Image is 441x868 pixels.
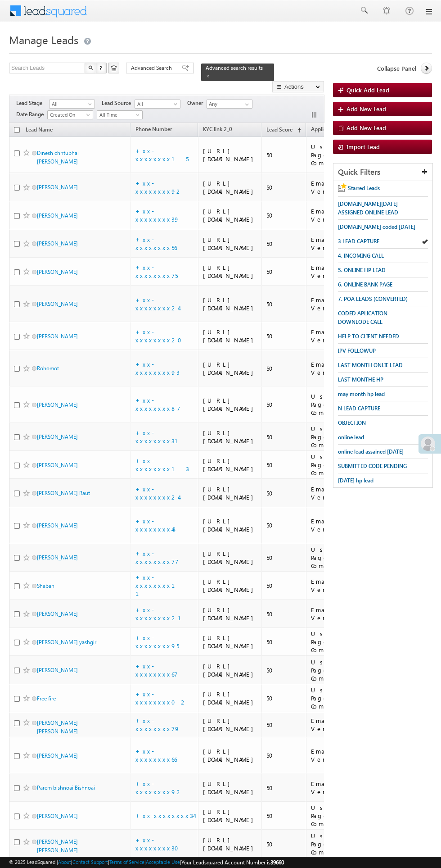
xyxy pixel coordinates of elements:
span: [DOMAIN_NAME][DATE] ASSIGNED ONLINE LEAD [338,200,398,216]
a: +xx-xxxxxxxx20 [135,328,187,344]
span: Add New Lead [346,105,386,113]
div: 50 [266,268,302,276]
div: 50 [266,300,302,308]
div: Email ID Verified [311,360,368,377]
span: HELP TO CLIENT NEEDED [338,333,399,340]
span: © 2025 LeadSquared | | | | | [9,858,284,867]
div: Email ID Verified [311,207,368,223]
span: IPV FOLLOWUP [338,347,376,354]
div: [URL][DOMAIN_NAME] [203,690,258,706]
a: Contact Support [72,859,108,865]
div: 50 [266,211,302,219]
div: 50 [266,582,302,590]
a: +xx-xxxxxxxx92 [135,179,183,195]
a: Acceptable Use [146,859,180,865]
div: Email ID Verified [311,179,368,195]
a: +xx-xxxxxxxx92 [135,780,183,795]
span: CODED APLICATION DOWNLODE CALL [338,310,387,325]
a: [PERSON_NAME] [37,268,78,275]
a: +xx-xxxxxxxx13 [135,457,189,473]
span: N LEAD CAPTURE [338,405,380,412]
a: Lead Name [21,125,57,136]
a: [PERSON_NAME] [PERSON_NAME] [37,719,78,735]
a: [PERSON_NAME] [37,522,78,529]
a: [PERSON_NAME] [37,401,78,408]
a: Created On [47,110,93,119]
div: UserInfo Page Completed [311,453,368,477]
div: [URL][DOMAIN_NAME] [203,634,258,650]
div: [URL][DOMAIN_NAME] [203,780,258,796]
span: 6. ONLINE BANK PAGE [338,281,392,288]
a: +xx-xxxxxxxx48 [135,517,178,533]
button: ? [96,63,107,73]
div: [URL][DOMAIN_NAME] [203,606,258,622]
a: [PERSON_NAME] [37,184,78,191]
a: About [58,859,71,865]
a: [PERSON_NAME] [PERSON_NAME] [37,838,78,854]
span: SUBMITTED CODE PENDING [338,463,407,469]
a: +xx-xxxxxxxx11 [135,573,186,597]
span: Advanced search results [206,64,263,71]
span: Collapse Panel [377,64,416,73]
span: LAST MONTH ONLIE LEAD [338,362,403,368]
div: Email ID Verified [311,577,368,594]
span: Owner [187,99,207,107]
span: online lead [338,434,364,441]
div: 50 [266,364,302,373]
div: 50 [266,721,302,729]
a: +xx-xxxxxxxx67 [135,662,178,678]
span: Quick Add Lead [346,86,389,94]
div: UserInfo Page Completed [311,425,368,449]
a: All [135,100,180,109]
div: UserInfo Page Completed [311,630,368,654]
span: Your Leadsquared Account Number is [181,859,284,866]
div: [URL][DOMAIN_NAME] [203,747,258,763]
a: +xx-xxxxxxxx56 [135,236,177,251]
div: Email ID Verified [311,236,368,252]
div: UserInfo Page Completed [311,658,368,682]
div: 50 [266,784,302,792]
a: All [49,100,95,109]
span: Advanced Search [131,64,175,72]
div: 50 [266,666,302,674]
span: Lead Score [266,126,292,133]
a: [PERSON_NAME] [37,554,78,561]
span: Lead Source [102,99,135,107]
span: KYC link 2_0 [203,126,232,132]
div: [URL][DOMAIN_NAME] [203,577,258,594]
a: [PERSON_NAME] [37,462,78,468]
span: Import Lead [346,143,380,150]
span: All Time [97,111,140,119]
a: All Time [97,110,143,119]
div: UserInfo Page Completed [311,392,368,417]
div: Quick Filters [333,164,432,181]
div: 50 [266,461,302,469]
a: +xx-xxxxxxxx93 [135,360,180,376]
span: Manage Leads [9,32,78,47]
a: Application Status New [306,124,371,136]
a: +xx-xxxxxxxx66 [135,747,177,763]
div: 50 [266,332,302,340]
a: Dinesh chhtubhai [PERSON_NAME] [37,150,79,165]
a: +xx-xxxxxxxx77 [135,550,179,565]
span: All [49,100,92,108]
div: [URL][DOMAIN_NAME] [203,396,258,413]
div: 50 [266,694,302,702]
div: [URL][DOMAIN_NAME] [203,517,258,533]
a: [PERSON_NAME] [37,333,78,340]
span: Created On [48,111,90,119]
a: +xx-xxxxxxxx24 [135,296,179,312]
a: Lead Score (sorted ascending) [262,124,306,136]
div: Email ID Verified [311,328,368,344]
div: 50 [266,400,302,409]
div: [URL][DOMAIN_NAME] [203,662,258,678]
div: [URL][DOMAIN_NAME] [203,485,258,501]
div: Email ID Verified [311,780,368,796]
span: Date Range [16,110,47,118]
a: Show All Items [240,100,252,109]
div: Email ID Verified [311,296,368,312]
div: Email ID Verified [311,517,368,533]
a: [PERSON_NAME] [37,240,78,247]
span: 5. ONLINE HP LEAD [338,267,386,273]
a: [PERSON_NAME] [37,212,78,219]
